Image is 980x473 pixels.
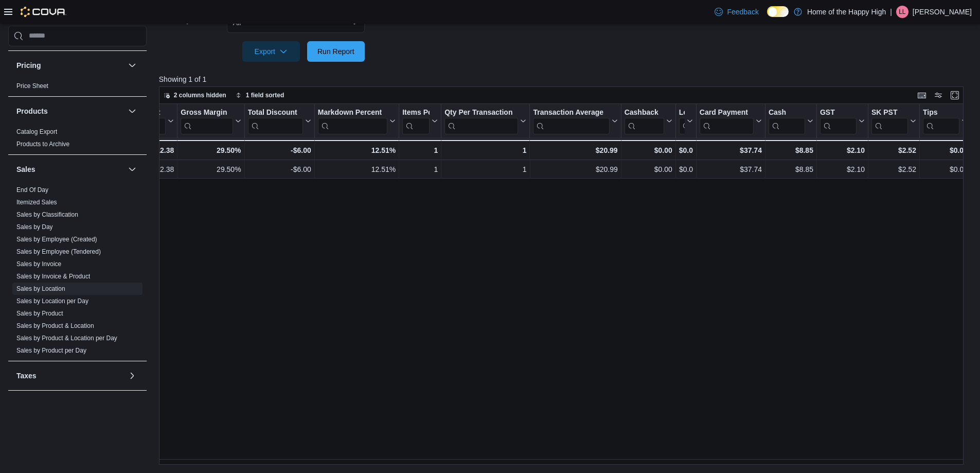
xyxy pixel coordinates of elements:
span: Itemized Sales [16,198,57,206]
button: Display options [932,89,945,101]
div: $37.74 [700,163,762,176]
button: Products [16,106,124,116]
span: Sales by Day [16,223,53,231]
div: Products [8,126,147,154]
div: Items Per Transaction [402,108,430,118]
div: Sales [8,184,147,361]
div: Card Payment [700,108,754,118]
div: Tips [923,108,959,134]
button: Export [242,41,300,62]
span: Sales by Employee (Created) [16,235,97,243]
button: Qty Per Transaction [444,108,526,134]
p: [PERSON_NAME] [913,6,972,18]
div: Pricing [8,80,147,96]
div: Gross Profit [118,108,166,134]
button: Pricing [126,59,138,72]
div: $0.00 [624,144,672,156]
div: Cashback [624,108,664,134]
div: Total Discount [247,108,302,118]
button: Cash [769,108,813,134]
a: Price Sheet [16,82,48,90]
div: $37.74 [700,144,762,156]
a: Sales by Product & Location per Day [16,335,117,342]
div: $0.00 [679,144,693,156]
h3: Pricing [16,60,41,71]
a: Sales by Classification [16,211,78,218]
div: Qty Per Transaction [444,108,518,134]
div: 1 [402,144,438,156]
button: Total Discount [247,108,311,134]
button: Cashback [624,108,672,134]
span: Sales by Product [16,309,63,318]
a: Sales by Location [16,285,65,292]
a: Sales by Product & Location [16,322,94,329]
div: $0.00 [625,163,672,176]
button: Tips [923,108,968,134]
button: 2 columns hidden [159,89,230,101]
span: Export [248,41,294,62]
button: Products [126,105,138,117]
span: Catalog Export [16,128,57,136]
div: $8.85 [769,144,813,156]
button: Taxes [16,371,124,381]
a: Sales by Employee (Tendered) [16,248,101,255]
a: Catalog Export [16,128,57,135]
div: $2.52 [871,163,916,176]
h3: Products [16,106,48,116]
div: -$6.00 [247,144,311,156]
span: Products to Archive [16,140,69,148]
div: 29.50% [181,144,241,156]
div: Gross Margin [181,108,233,118]
div: Total Discount [247,108,302,134]
div: 29.50% [181,163,241,176]
span: Sales by Invoice [16,260,61,268]
a: Itemized Sales [16,199,57,206]
div: Gross Margin [181,108,233,134]
div: Cashback [624,108,664,118]
div: $0.00 [679,163,693,176]
a: Sales by Invoice & Product [16,273,90,280]
div: $20.99 [533,144,617,156]
div: Card Payment [700,108,754,134]
span: Sales by Invoice & Product [16,272,90,281]
div: -$6.00 [247,163,311,176]
button: Run Report [307,41,365,62]
button: Pricing [16,60,124,71]
div: Loyalty Redemptions [679,108,685,134]
div: 12.51% [318,163,396,176]
a: Sales by Product [16,310,63,317]
span: Sales by Product & Location [16,322,94,330]
button: Card Payment [700,108,762,134]
div: Transaction Average [533,108,609,118]
input: Dark Mode [767,6,789,17]
a: Sales by Product per Day [16,347,86,354]
div: $20.99 [533,163,617,176]
button: Loyalty Redemptions [679,108,693,134]
img: Cova [21,7,66,17]
a: Sales by Location per Day [16,297,88,305]
div: $2.10 [820,163,865,176]
button: Sales [126,163,138,176]
span: 2 columns hidden [174,91,226,99]
h3: Sales [16,164,35,174]
span: Sales by Product & Location per Day [16,334,117,342]
p: Showing 1 of 1 [159,74,972,84]
span: LL [899,6,905,18]
div: Cash [769,108,805,118]
div: 1 [402,163,438,176]
a: Sales by Employee (Created) [16,236,97,243]
button: GST [820,108,865,134]
button: 1 field sorted [231,89,289,101]
span: Sales by Classification [16,211,78,219]
div: 12.51% [318,144,396,156]
span: Price Sheet [16,82,48,90]
button: Items Per Transaction [402,108,438,134]
div: Lukas Leibel [896,6,908,18]
span: Sales by Location per Day [16,297,88,305]
div: Gross Profit [118,108,166,118]
button: Taxes [126,370,138,382]
button: Gross Margin [181,108,241,134]
div: $0.00 [923,144,968,156]
div: Transaction Average [533,108,609,134]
